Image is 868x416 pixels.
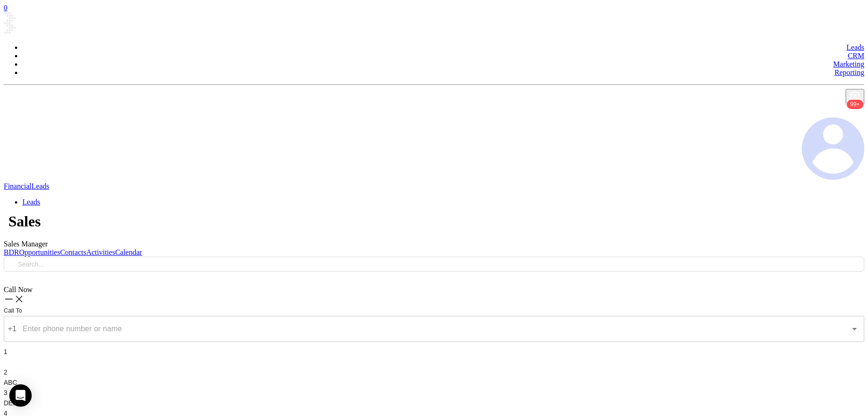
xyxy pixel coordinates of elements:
img: user [802,117,864,180]
a: Activities [86,248,115,256]
span: DEF [4,399,17,407]
a: Leads [32,182,49,190]
div: Call Now [4,286,864,294]
input: Search… [18,259,859,269]
a: Leads [847,43,864,51]
a: Contacts [60,248,86,256]
span: Sales Manager [4,240,48,248]
div: 1 [4,347,864,367]
div: Open Intercom Messenger [9,384,32,407]
a: 0 [4,4,7,12]
img: logo [4,12,153,34]
a: Reporting [834,68,864,76]
a: Calendar [115,248,142,256]
img: iconNotification [844,104,855,116]
a: Opportunities [19,248,60,256]
span: Call To [4,307,22,314]
span: ABC [4,379,17,386]
a: BDR [4,248,19,256]
div: 3 [4,388,864,408]
a: Leads [22,198,40,206]
span: search [9,261,16,267]
p: +1 [8,323,17,334]
a: Marketing [833,60,864,68]
input: Enter phone number or name [21,320,834,338]
button: Open [848,322,861,335]
a: CRM [847,52,864,60]
h1: Sales [8,213,864,230]
sup: 100 [847,100,863,109]
div: 2 [4,367,864,388]
a: Financial [4,182,32,190]
img: iconSetting [849,90,861,102]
